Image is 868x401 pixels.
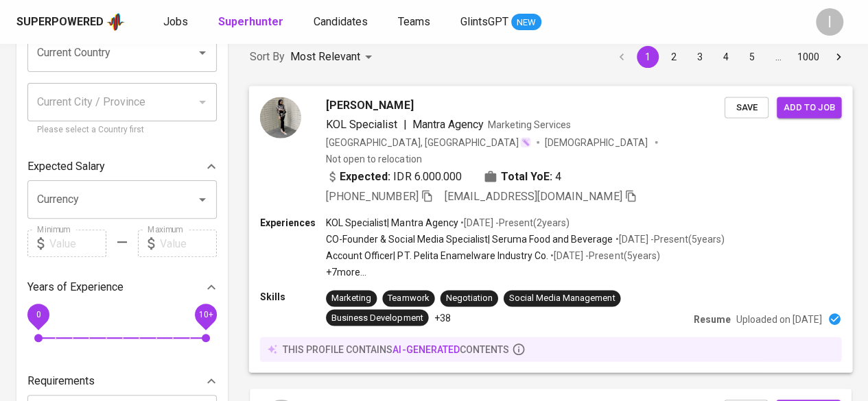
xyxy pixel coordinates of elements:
span: 4 [555,168,561,184]
p: Sort By [250,49,285,65]
button: Open [193,190,212,209]
button: Open [193,43,212,62]
img: 7c0e387d9e52cb44bd961531cd7f84b3.jpg [260,97,301,138]
p: Please select a Country first [37,123,207,137]
p: Not open to relocation [326,151,421,165]
p: Skills [260,290,326,304]
div: Social Media Management [509,292,615,305]
div: [GEOGRAPHIC_DATA], [GEOGRAPHIC_DATA] [326,135,531,149]
span: Candidates [314,15,368,28]
a: GlintsGPT NEW [460,14,541,31]
a: [PERSON_NAME]KOL Specialist|Mantra AgencyMarketing Services[GEOGRAPHIC_DATA], [GEOGRAPHIC_DATA][D... [250,86,852,372]
p: • [DATE] - Present ( 5 years ) [613,232,724,246]
img: app logo [106,12,125,32]
p: Resume [694,312,731,326]
nav: pagination navigation [609,46,852,68]
div: Marketing [331,292,371,305]
img: magic_wand.svg [520,136,531,147]
span: | [403,116,406,132]
p: Account Officer | PT. Pelita Enamelware Industry Co. [326,249,548,263]
div: Years of Experience [27,274,217,301]
p: +38 [434,311,450,324]
a: Candidates [314,14,371,31]
p: this profile contains contents [283,342,509,356]
span: NEW [511,16,541,29]
input: Value [160,230,217,257]
span: 10+ [198,310,213,319]
p: • [DATE] - Present ( 2 years ) [458,215,570,229]
button: Go to page 2 [663,46,685,68]
div: IDR 6.000.000 [326,168,462,184]
div: Most Relevant [290,45,377,70]
span: Mantra Agency [412,117,483,130]
p: Requirements [27,373,95,389]
div: Negotiation [446,292,493,305]
span: Teams [398,15,430,28]
b: Expected: [340,168,390,184]
p: Expected Salary [27,158,105,175]
button: Go to page 5 [741,46,763,68]
p: +7 more ... [326,265,725,279]
p: Years of Experience [27,279,124,295]
button: page 1 [637,46,659,68]
button: Save [725,97,769,118]
b: Superhunter [218,15,283,28]
span: 0 [36,310,40,319]
div: I [816,8,843,36]
p: KOL Specialist | Mantra Agency [326,215,458,229]
a: Superpoweredapp logo [16,12,125,32]
div: Requirements [27,367,217,395]
div: Superpowered [16,14,104,30]
span: Add to job [784,99,834,115]
div: Expected Salary [27,153,217,180]
div: Teamwork [388,292,429,305]
span: Save [731,99,762,115]
button: Go to page 3 [689,46,711,68]
button: Go to page 1000 [793,46,823,68]
span: KOL Specialist [326,117,397,130]
span: [DEMOGRAPHIC_DATA] [545,135,649,149]
a: Jobs [163,14,191,31]
span: GlintsGPT [460,15,508,28]
button: Go to next page [828,46,849,68]
span: [PERSON_NAME] [326,97,413,113]
span: [PHONE_NUMBER] [326,189,418,202]
input: Value [49,230,106,257]
button: Add to job [777,97,841,118]
p: Most Relevant [290,49,360,65]
p: • [DATE] - Present ( 5 years ) [548,249,659,263]
b: Total YoE: [501,168,552,184]
span: Jobs [163,15,188,28]
a: Teams [398,14,433,31]
div: … [767,50,789,64]
p: CO-Founder & Social Media Specialist | Seruma Food and Beverage [326,232,613,246]
button: Go to page 4 [715,46,737,68]
span: Marketing Services [488,119,571,130]
div: Business Development [331,311,423,324]
p: Uploaded on [DATE] [736,312,822,326]
a: Superhunter [218,14,286,31]
span: AI-generated [392,343,459,354]
span: [EMAIL_ADDRESS][DOMAIN_NAME] [445,189,622,202]
p: Experiences [260,215,326,229]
